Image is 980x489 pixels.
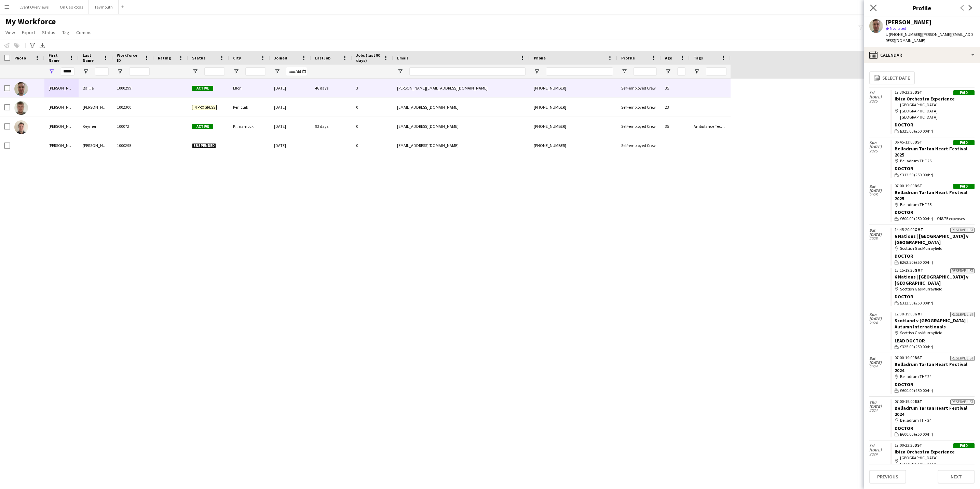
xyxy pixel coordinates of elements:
[895,165,975,172] div: Doctor
[900,259,933,266] span: £262.50 (£50.00/hr)
[869,361,890,365] span: [DATE]
[953,184,975,189] div: Paid
[869,145,890,149] span: [DATE]
[886,19,931,25] div: [PERSON_NAME]
[706,67,726,76] input: Tags Filter Input
[113,98,154,117] div: 1002300
[895,312,975,316] div: 12:30-19:00
[397,68,403,74] button: Open Filter Menu
[895,102,975,121] div: [GEOGRAPHIC_DATA], [GEOGRAPHIC_DATA], [GEOGRAPHIC_DATA]
[895,158,975,164] div: Belladrum THF 25
[869,185,890,189] span: Sat
[914,399,922,404] span: BST
[869,71,915,84] button: Select date
[895,417,975,423] div: Belladrum THF 24
[534,68,540,74] button: Open Filter Menu
[14,0,54,14] button: Event Overviews
[895,356,975,360] div: 07:00-19:00
[869,448,890,452] span: [DATE]
[192,86,213,91] span: Active
[895,90,975,94] div: 17:30-23:30
[617,98,661,117] div: Self-employed Crew
[895,209,975,215] div: Doctor
[44,136,79,155] div: [PERSON_NAME]
[44,98,79,117] div: [PERSON_NAME]
[356,53,381,63] span: Jobs (last 90 days)
[634,67,657,76] input: Profile Filter Input
[895,425,975,431] div: Doctor
[192,143,216,148] span: Suspended
[352,79,393,97] div: 3
[352,117,393,136] div: 0
[869,228,890,232] span: Sat
[895,294,975,300] div: Doctor
[79,136,113,155] div: [PERSON_NAME]
[895,381,975,388] div: Doctor
[900,388,933,394] span: £600.00 (£50.00/hr)
[914,443,922,448] span: BST
[229,98,270,117] div: Penicuik
[5,29,15,36] span: View
[61,67,74,76] input: First Name Filter Input
[869,321,890,325] span: 2024
[270,136,311,155] div: [DATE]
[895,122,975,128] div: Doctor
[886,32,973,43] span: | [PERSON_NAME][EMAIL_ADDRESS][DOMAIN_NAME]
[42,29,55,36] span: Status
[117,68,123,74] button: Open Filter Menu
[864,47,980,63] div: Calendar
[895,330,975,336] div: Scottish Gas Murrayfield
[546,67,613,76] input: Phone Filter Input
[895,189,967,202] a: Belladrum Tartan Heart Festival 2025
[229,117,270,136] div: Kilmarnock
[900,216,965,222] span: £600.00 (£50.00/hr) + £48.75 expenses
[914,268,923,273] span: GMT
[192,68,198,74] button: Open Filter Menu
[274,55,287,60] span: Joined
[5,16,56,27] span: My Workforce
[895,317,968,330] a: Scotland v [GEOGRAPHIC_DATA] | Autumn Internationals
[39,28,58,37] a: Status
[900,128,933,134] span: £325.00 (£50.00/hr)
[895,140,975,144] div: 06:45-13:00
[914,227,923,232] span: GMT
[895,245,975,252] div: Scottish Gas Murrayfield
[79,98,113,117] div: [PERSON_NAME]
[270,79,311,97] div: [DATE]
[129,67,150,76] input: Workforce ID Filter Input
[665,68,671,74] button: Open Filter Menu
[677,67,685,76] input: Age Filter Input
[311,117,352,136] div: 93 days
[895,443,975,447] div: 17:00-23:30
[895,268,975,272] div: 13:15-19:30
[895,455,975,467] div: [GEOGRAPHIC_DATA], [GEOGRAPHIC_DATA]
[914,139,922,145] span: BST
[192,105,217,110] span: In progress
[895,274,968,286] a: 6 Nations | [GEOGRAPHIC_DATA] v [GEOGRAPHIC_DATA]
[869,408,890,412] span: 2024
[397,55,408,60] span: Email
[192,55,205,60] span: Status
[869,444,890,448] span: Fri
[83,68,89,74] button: Open Filter Menu
[158,55,171,60] span: Rating
[953,90,975,95] div: Paid
[690,117,731,136] div: Ambulance Technician, ASL PVG Completed, C1 Drivers, Calum's Team, Emergency Response Driver, EMT...
[617,79,661,97] div: Self-employed Crew
[869,404,890,408] span: [DATE]
[950,399,975,405] div: Reserve list
[245,67,266,76] input: City Filter Input
[89,0,119,14] button: Taymouth
[270,98,311,117] div: [DATE]
[661,98,690,117] div: 23
[869,356,890,361] span: Sat
[895,405,967,417] a: Belladrum Tartan Heart Festival 2024
[869,95,890,99] span: [DATE]
[869,193,890,197] span: 2025
[661,79,690,97] div: 35
[233,55,241,60] span: City
[76,29,92,36] span: Comms
[393,98,530,117] div: [EMAIL_ADDRESS][DOMAIN_NAME]
[890,26,906,31] span: Not rated
[869,400,890,404] span: Thu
